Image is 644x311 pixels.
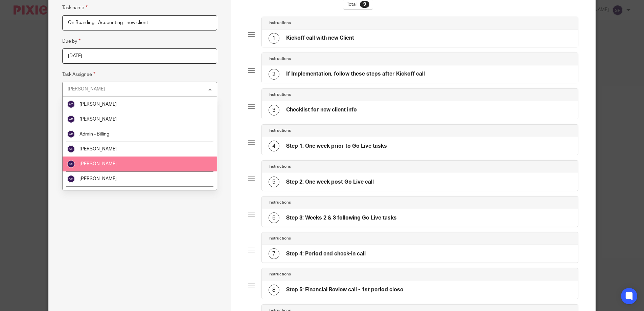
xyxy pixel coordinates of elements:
[62,48,217,64] input: Pick a date
[67,115,75,123] img: svg%3E
[62,37,80,45] label: Due by
[67,160,75,168] img: svg%3E
[62,4,88,12] label: Task name
[67,100,75,108] img: svg%3E
[286,250,366,257] h4: Step 4: Period end check-in call
[269,272,291,277] h4: Instructions
[269,92,291,98] h4: Instructions
[67,190,75,198] img: svg%3E
[286,179,374,186] h4: Step 2: One week post Go Live call
[269,69,279,80] div: 2
[79,132,109,137] span: Admin - Billing
[269,177,279,187] div: 5
[286,143,387,150] h4: Step 1: One week prior to Go Live tasks
[286,286,403,293] h4: Step 5: Financial Review call - 1st period close
[286,35,354,42] h4: Kickoff call with new Client
[79,162,117,166] span: [PERSON_NAME]
[269,33,279,44] div: 1
[79,147,117,151] span: [PERSON_NAME]
[79,102,117,107] span: [PERSON_NAME]
[269,164,291,169] h4: Instructions
[269,20,291,26] h4: Instructions
[269,128,291,133] h4: Instructions
[79,117,117,122] span: [PERSON_NAME]
[360,1,369,8] div: 9
[269,248,279,259] div: 7
[68,87,105,91] div: [PERSON_NAME]
[286,70,425,78] h4: If Implementation, follow these steps after Kickoff call
[67,145,75,153] img: svg%3E
[62,70,95,78] label: Task Assignee
[269,212,279,223] div: 6
[269,56,291,62] h4: Instructions
[269,141,279,151] div: 4
[286,106,357,113] h4: Checklist for new client info
[79,177,117,181] span: [PERSON_NAME]
[269,285,279,295] div: 8
[269,105,279,116] div: 3
[269,236,291,241] h4: Instructions
[269,200,291,205] h4: Instructions
[67,130,75,138] img: svg%3E
[67,175,75,183] img: svg%3E
[286,214,397,222] h4: Step 3: Weeks 2 & 3 following Go Live tasks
